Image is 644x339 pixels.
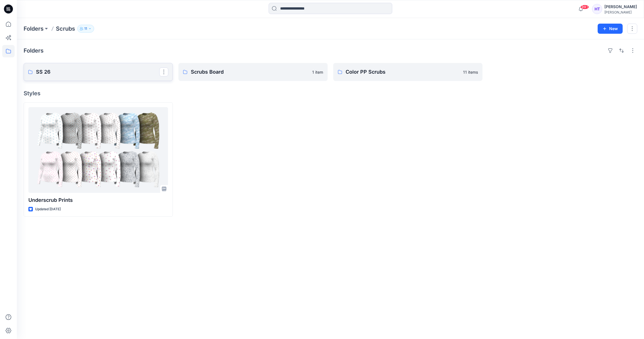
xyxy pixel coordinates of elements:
[56,25,75,33] p: Scrubs
[604,10,637,14] div: [PERSON_NAME]
[36,68,159,76] p: SS 26
[346,68,460,76] p: Color PP Scrubs
[592,4,602,14] div: HT
[28,196,168,204] p: Underscrub Prints
[77,25,94,33] button: 11
[28,107,168,193] a: Underscrub Prints
[178,63,328,81] a: Scrubs Board1 item
[191,68,309,76] p: Scrubs Board
[604,3,637,10] div: [PERSON_NAME]
[24,25,44,33] a: Folders
[312,69,323,75] p: 1 item
[24,47,44,54] h4: Folders
[84,26,87,32] p: 11
[35,206,61,212] p: Updated [DATE]
[333,63,482,81] a: Color PP Scrubs11 items
[463,69,478,75] p: 11 items
[580,5,589,9] span: 99+
[24,90,637,97] h4: Styles
[24,63,173,81] a: SS 26
[598,24,623,34] button: New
